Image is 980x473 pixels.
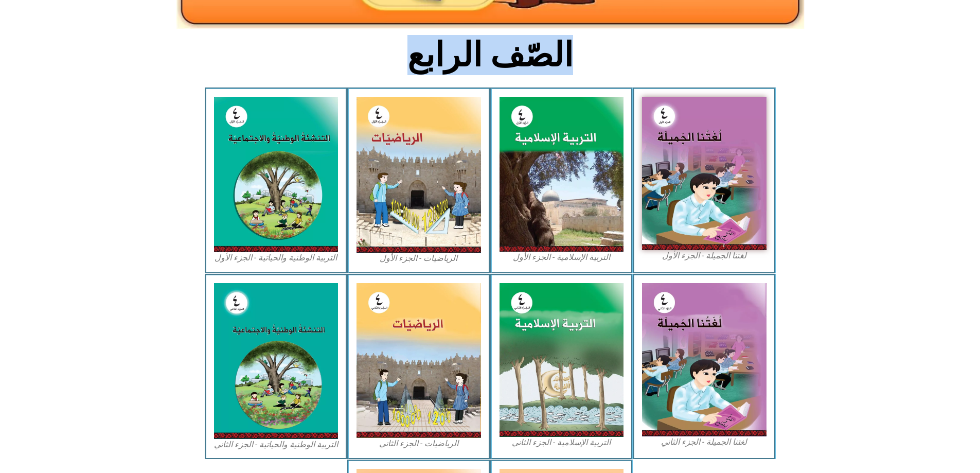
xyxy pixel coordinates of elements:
figcaption: التربية الوطنية والحياتية - الجزء الأول​ [214,252,338,264]
figcaption: الرياضيات - الجزء الأول​ [357,253,481,264]
figcaption: لغتنا الجميلة - الجزء الثاني [642,436,767,448]
h2: الصّف الرابع [320,35,660,75]
figcaption: الرياضيات - الجزء الثاني [357,438,481,449]
figcaption: لغتنا الجميلة - الجزء الأول​ [642,250,767,261]
figcaption: التربية الوطنية والحياتية - الجزء الثاني [214,439,338,450]
figcaption: التربية الإسلامية - الجزء الثاني [500,437,624,448]
figcaption: التربية الإسلامية - الجزء الأول [500,252,624,263]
